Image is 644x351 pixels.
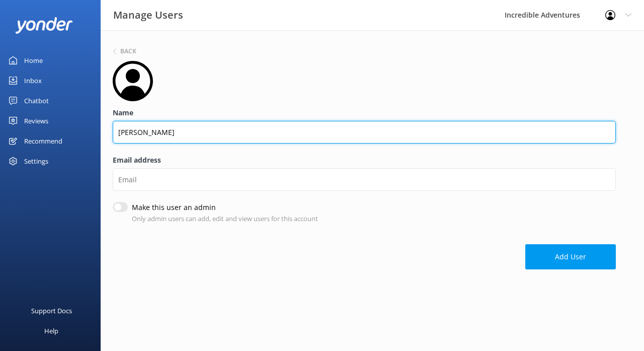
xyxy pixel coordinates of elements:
div: Inbox [24,71,42,91]
label: Make this user an admin [132,202,313,213]
input: Name [113,121,616,144]
button: Back [113,48,136,54]
div: Help [44,321,58,341]
label: Name [113,107,616,118]
label: Email address [113,155,616,166]
div: Settings [24,151,48,171]
div: Home [24,50,43,71]
input: Email [113,168,616,191]
h3: Manage Users [113,7,183,23]
p: Only admin users can add, edit and view users for this account [132,214,318,224]
div: Chatbot [24,91,49,111]
div: Support Docs [31,301,72,321]
h6: Back [120,48,136,54]
img: yonder-white-logo.png [15,17,73,34]
div: Reviews [24,111,48,131]
button: Add User [525,244,616,269]
div: Recommend [24,131,62,151]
